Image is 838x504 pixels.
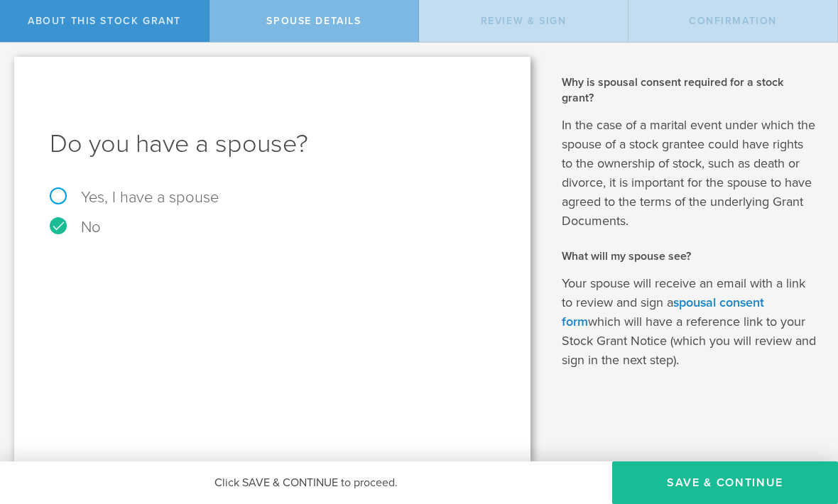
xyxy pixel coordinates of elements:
h2: What will my spouse see? [562,248,817,264]
span: Spouse Details [266,15,361,27]
p: In the case of a marital event under which the spouse of a stock grantee could have rights to the... [562,116,817,231]
h2: Why is spousal consent required for a stock grant? [562,75,817,106]
button: Save & Continue [612,461,838,504]
a: spousal consent form [562,295,764,329]
label: No [50,219,495,235]
span: About this stock grant [28,15,181,27]
label: Yes, I have a spouse [50,190,495,205]
p: Your spouse will receive an email with a link to review and sign a which will have a reference li... [562,274,817,370]
span: Confirmation [689,15,777,27]
span: Review & Sign [481,15,567,27]
h1: Do you have a spouse? [50,127,495,161]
